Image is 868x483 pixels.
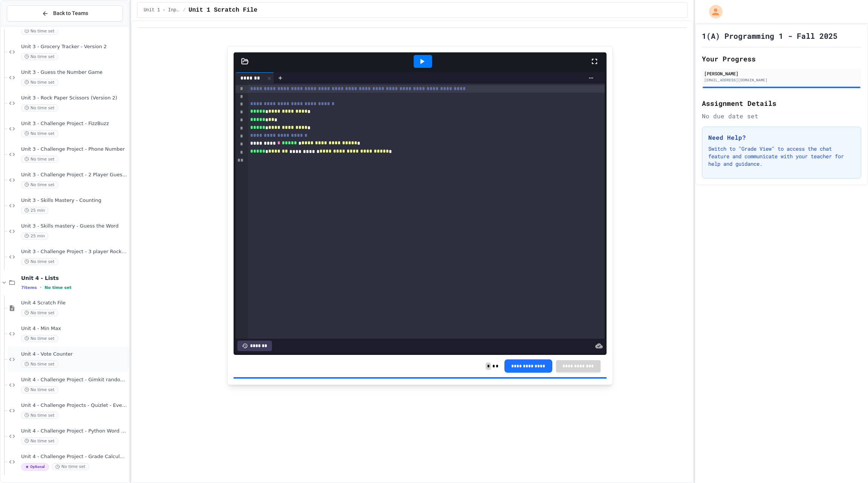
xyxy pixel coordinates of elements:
span: No time set [21,437,58,445]
span: Unit 3 - Guess the Number Game [21,69,127,76]
span: No time set [21,130,58,137]
span: No time set [21,361,58,368]
span: No time set [21,156,58,163]
span: 25 min [21,232,48,240]
span: Unit 1 - Inputs and Numbers [144,7,180,13]
span: No time set [21,79,58,86]
span: Unit 4 - Min Max [21,326,127,332]
span: No time set [21,181,58,188]
span: Unit 4 - Challenge Project - Grade Calculator [21,454,127,460]
span: No time set [21,104,58,112]
span: Unit 3 - Grocery Tracker - Version 2 [21,44,127,50]
h3: Need Help? [708,133,855,142]
span: Unit 4 - Vote Counter [21,351,127,358]
span: Unit 4 - Challenge Project - Gimkit random name generator [21,377,127,383]
span: Unit 3 - Rock Paper Scissors (Version 2) [21,95,127,101]
span: Back to Teams [53,9,88,17]
span: No time set [21,386,58,393]
h1: 1(A) Programming 1 - Fall 2025 [702,31,837,41]
button: Back to Teams [7,5,123,21]
div: My Account [701,3,724,20]
span: 25 min [21,207,48,214]
div: [EMAIL_ADDRESS][DOMAIN_NAME] [704,77,859,83]
div: [PERSON_NAME] [704,70,859,77]
span: Unit 4 - Challenge Projects - Quizlet - Even groups [21,402,127,409]
span: No time set [21,309,58,316]
span: / [183,7,185,13]
span: Unit 3 - Challenge Project - Phone Number [21,146,127,153]
span: No time set [21,335,58,342]
span: No time set [21,258,58,265]
span: Unit 3 - Challenge Project - FizzBuzz [21,121,127,127]
span: Optional [21,463,49,471]
span: Unit 4 Scratch File [21,300,127,306]
span: Unit 3 - Challenge Project - 3 player Rock Paper Scissors [21,249,127,255]
span: Unit 1 Scratch File [189,6,257,15]
span: No time set [52,463,89,470]
span: Unit 4 - Challenge Project - Python Word Counter [21,428,127,434]
span: No time set [21,28,58,35]
span: • [40,284,41,290]
span: No time set [44,285,72,290]
h2: Assignment Details [702,98,861,109]
span: 7 items [21,285,37,290]
div: No due date set [702,112,861,121]
span: Unit 3 - Skills mastery - Guess the Word [21,223,127,229]
span: Unit 4 - Lists [21,275,127,281]
h2: Your Progress [702,53,861,64]
p: Switch to "Grade View" to access the chat feature and communicate with your teacher for help and ... [708,145,855,168]
span: Unit 3 - Challenge Project - 2 Player Guess the Number [21,172,127,178]
span: Unit 3 - Skills Mastery - Counting [21,197,127,204]
span: No time set [21,412,58,419]
span: No time set [21,53,58,60]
